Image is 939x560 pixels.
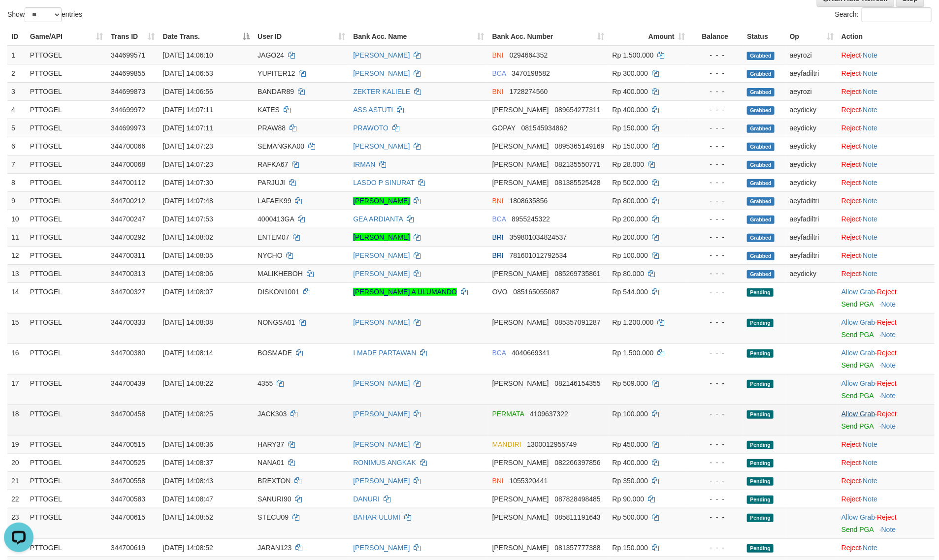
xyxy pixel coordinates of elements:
[842,318,875,326] a: Allow Grab
[863,142,878,150] a: Note
[163,349,213,357] span: [DATE] 14:08:14
[842,459,861,467] a: Reject
[163,215,213,223] span: [DATE] 14:07:53
[747,270,775,279] span: Grabbed
[353,215,403,223] a: GEA ARDIANTA
[7,282,26,313] td: 14
[842,270,861,278] a: Reject
[863,270,878,278] a: Note
[786,100,838,119] td: aeydicky
[842,288,875,296] a: Allow Grab
[863,160,878,168] a: Note
[492,233,504,241] span: BRI
[863,215,878,223] a: Note
[693,250,739,260] div: - - -
[7,64,26,82] td: 2
[609,28,689,46] th: Amount: activate to sort column ascending
[863,495,878,503] a: Note
[747,124,775,133] span: Grabbed
[838,137,935,155] td: ·
[693,317,739,327] div: - - -
[111,51,145,59] span: 344699571
[26,119,107,137] td: PTTOGEL
[353,88,410,95] a: ZEKTER KALIELE
[842,379,875,387] a: Allow Grab
[26,28,107,46] th: Game/API: activate to sort column ascending
[163,270,213,278] span: [DATE] 14:08:06
[163,233,213,241] span: [DATE] 14:08:02
[111,379,145,387] span: 344700439
[512,215,550,223] span: Copy 8955245322 to clipboard
[7,119,26,137] td: 5
[254,28,349,46] th: User ID: activate to sort column ascending
[881,331,896,339] a: Note
[25,7,62,22] select: Showentries
[877,318,897,326] a: Reject
[881,361,896,369] a: Note
[881,422,896,430] a: Note
[747,349,774,358] span: Pending
[838,191,935,210] td: ·
[842,392,874,400] a: Send PGA
[7,228,26,246] td: 11
[693,378,739,388] div: - - -
[7,313,26,343] td: 15
[258,349,292,357] span: BOSMADE
[163,106,213,114] span: [DATE] 14:07:11
[838,173,935,191] td: ·
[26,137,107,155] td: PTTOGEL
[747,52,775,60] span: Grabbed
[693,123,739,133] div: - - -
[613,288,648,296] span: Rp 544.000
[163,69,213,77] span: [DATE] 14:06:53
[521,124,567,132] span: Copy 081545934862 to clipboard
[163,124,213,132] span: [DATE] 14:07:11
[26,343,107,374] td: PTTOGEL
[492,124,516,132] span: GOPAY
[258,288,299,296] span: DISKON1001
[353,179,414,187] a: LASDO P SINURAT
[877,513,897,521] a: Reject
[7,343,26,374] td: 16
[111,251,145,259] span: 344700311
[26,82,107,100] td: PTTOGEL
[258,379,273,387] span: 4355
[513,288,559,296] span: Copy 085165055087 to clipboard
[842,251,861,259] a: Reject
[838,374,935,404] td: ·
[842,106,861,114] a: Reject
[492,288,508,296] span: OVO
[842,361,874,369] a: Send PGA
[353,440,410,448] a: [PERSON_NAME]
[111,88,145,95] span: 344699873
[838,155,935,173] td: ·
[353,288,457,296] a: [PERSON_NAME] A ULUMANDO
[613,124,648,132] span: Rp 150.000
[7,46,26,64] td: 1
[111,142,145,150] span: 344700066
[353,270,410,278] a: [PERSON_NAME]
[613,233,648,241] span: Rp 200.000
[613,215,648,223] span: Rp 200.000
[786,82,838,100] td: aeyrozi
[881,526,896,533] a: Note
[693,196,739,206] div: - - -
[7,210,26,228] td: 10
[842,477,861,485] a: Reject
[7,264,26,282] td: 13
[353,69,410,77] a: [PERSON_NAME]
[842,288,877,296] span: ·
[877,379,897,387] a: Reject
[838,343,935,374] td: ·
[492,197,504,205] span: BNI
[838,264,935,282] td: ·
[786,64,838,82] td: aeyfadiltri
[842,142,861,150] a: Reject
[863,51,878,59] a: Note
[613,179,648,187] span: Rp 502.000
[842,124,861,132] a: Reject
[786,119,838,137] td: aeydicky
[163,288,213,296] span: [DATE] 14:08:07
[111,69,145,77] span: 344699855
[842,526,874,533] a: Send PGA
